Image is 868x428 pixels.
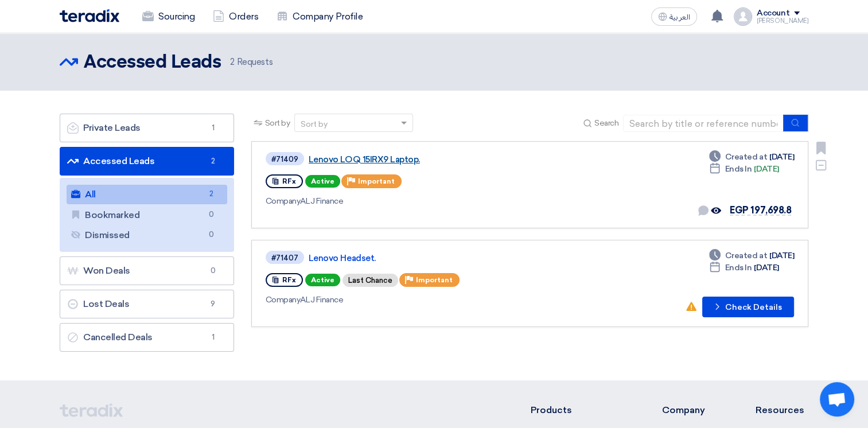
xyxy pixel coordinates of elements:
a: Lost Deals9 [60,290,234,318]
span: RFx [282,177,296,185]
span: Active [305,175,340,188]
span: 2 [230,57,235,67]
a: Dismissed [67,225,227,245]
span: 2 [204,188,218,200]
span: Created at [725,250,767,262]
span: Ends In [725,262,752,274]
span: Company [266,295,301,305]
div: ALJ Finance [266,195,598,207]
a: Accessed Leads2 [60,147,234,176]
div: Open chat [820,382,854,417]
div: [DATE] [709,262,779,274]
a: Lenovo LOQ 15IRX9 Laptop. [309,154,595,165]
span: Created at [725,151,767,163]
a: Cancelled Deals1 [60,323,234,352]
span: 0 [206,265,220,277]
span: EGP 197,698.8 [730,205,791,216]
span: 0 [204,229,218,241]
span: Important [416,276,453,284]
div: Sort by [301,118,328,130]
img: Teradix logo [60,9,119,22]
a: Company Profile [267,4,372,29]
span: Ends In [725,163,752,175]
div: ALJ Finance [266,294,598,306]
button: العربية [651,7,697,26]
div: [DATE] [709,163,779,175]
span: Company [266,196,301,206]
div: [DATE] [709,250,794,262]
span: Requests [230,56,273,69]
div: [PERSON_NAME] [757,18,808,24]
span: Important [358,177,395,185]
h2: Accessed Leads [84,51,221,74]
a: Orders [204,4,267,29]
a: Bookmarked [67,205,227,225]
a: Sourcing [133,4,204,29]
img: profile_test.png [734,7,752,26]
a: All [67,185,227,204]
button: Check Details [702,297,794,317]
span: RFx [282,276,296,284]
input: Search by title or reference number [623,115,784,132]
li: Company [661,403,721,417]
span: العربية [670,13,690,21]
a: Private Leads1 [60,114,234,142]
div: Last Chance [342,274,398,287]
span: 9 [206,298,220,310]
span: Search [594,117,618,129]
span: 1 [206,122,220,134]
div: [DATE] [709,151,794,163]
span: 2 [206,155,220,167]
span: Active [305,274,340,286]
a: Lenovo Headset. [309,253,595,263]
a: Won Deals0 [60,256,234,285]
span: Sort by [265,117,290,129]
div: Account [757,9,789,18]
li: Resources [756,403,808,417]
div: #71407 [271,254,298,262]
li: Products [531,403,628,417]
span: 1 [206,332,220,343]
div: #71409 [271,155,298,163]
span: 0 [204,209,218,221]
